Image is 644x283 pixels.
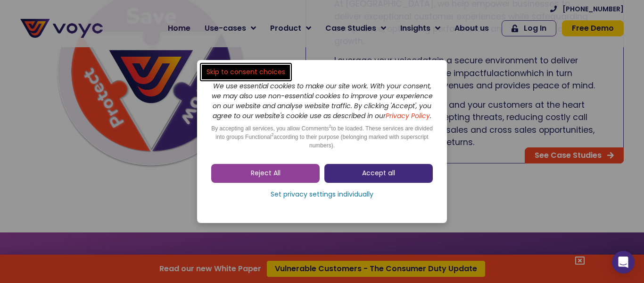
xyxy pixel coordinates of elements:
a: Privacy Policy [194,197,239,206]
span: Reject All [251,169,281,178]
span: Set privacy settings individually [271,190,373,199]
a: Privacy Policy [386,111,430,120]
span: Phone [125,38,149,49]
sup: 2 [271,132,273,137]
i: We use essential cookies to make our site work. With your consent, we may also use non-essential ... [212,81,433,120]
a: Accept all [324,164,433,183]
sup: 2 [329,124,331,129]
a: Set privacy settings individually [211,188,433,202]
span: Accept all [362,169,395,178]
span: By accepting all services, you allow Comments to be loaded. These services are divided into group... [211,125,433,149]
a: Reject All [211,164,320,183]
a: Skip to consent choices [202,65,290,79]
span: Job title [125,77,157,87]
